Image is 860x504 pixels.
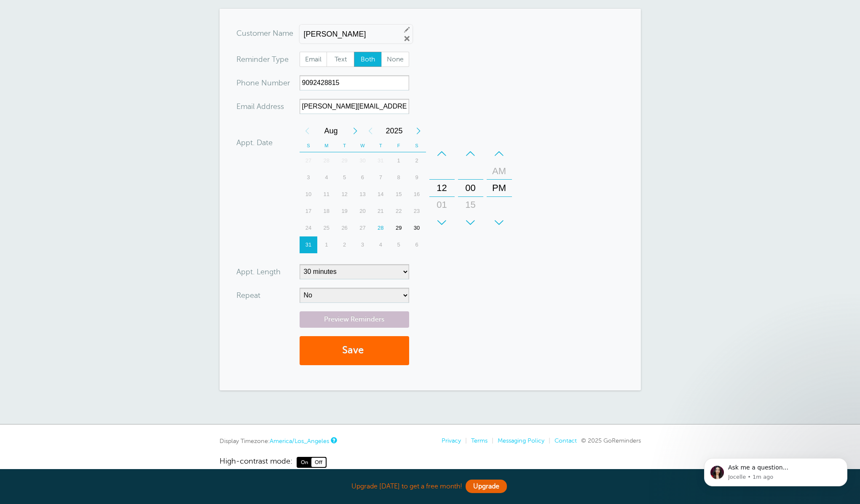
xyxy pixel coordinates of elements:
[390,203,408,220] div: Friday, August 22
[461,437,467,444] li: |
[335,203,354,220] div: Tuesday, August 19
[317,236,335,253] div: 1
[335,169,354,186] div: 5
[555,437,577,444] a: Contact
[317,139,335,152] th: M
[403,26,411,33] a: Edit
[408,169,426,186] div: 9
[300,236,318,253] div: Sunday, August 31
[354,236,372,253] div: 3
[408,203,426,220] div: 23
[354,220,372,236] div: Wednesday, August 27
[372,220,390,236] div: 28
[544,437,550,444] li: |
[354,203,372,220] div: Wednesday, August 20
[390,236,408,253] div: Friday, September 5
[348,122,363,139] div: Next Month
[411,122,426,139] div: Next Year
[331,438,336,443] a: This is the timezone being used to display dates and times to you on this device. Click the timez...
[251,103,271,110] span: il Add
[372,236,390,253] div: 4
[461,180,481,196] div: 00
[498,437,544,444] a: Messaging Policy
[300,52,327,67] label: Email
[354,169,372,186] div: Wednesday, August 6
[220,477,641,496] div: Upgrade [DATE] to get a free month!
[300,236,318,253] div: 31
[315,122,348,139] span: August
[382,52,409,66] span: None
[236,268,281,276] label: Appt. Length
[489,180,509,196] div: PM
[381,52,409,67] label: None
[335,236,354,253] div: Tuesday, September 2
[390,152,408,169] div: 1
[354,152,372,169] div: Wednesday, July 30
[471,437,488,444] a: Terms
[408,186,426,203] div: Saturday, August 16
[335,220,354,236] div: 26
[236,292,260,299] label: Repeat
[300,139,318,152] th: S
[354,152,372,169] div: 30
[335,186,354,203] div: 12
[354,186,372,203] div: 13
[354,139,372,152] th: W
[432,213,452,230] div: 02
[461,213,481,230] div: 30
[300,169,318,186] div: 3
[432,196,452,213] div: 01
[317,186,335,203] div: Monday, August 11
[354,52,381,66] span: Both
[300,169,318,186] div: Sunday, August 3
[300,52,327,66] span: Email
[300,220,318,236] div: 24
[372,186,390,203] div: 14
[317,236,335,253] div: Monday, September 1
[300,311,409,328] a: Preview Reminders
[372,152,390,169] div: Thursday, July 31
[250,79,272,87] span: ne Nu
[408,169,426,186] div: Saturday, August 9
[408,236,426,253] div: Saturday, September 6
[250,29,279,37] span: tomer N
[236,79,250,87] span: Pho
[691,446,860,500] iframe: Intercom notifications message
[317,152,335,169] div: 28
[390,220,408,236] div: Friday, August 29
[372,169,390,186] div: Thursday, August 7
[300,336,409,365] button: Save
[354,52,382,67] label: Both
[354,203,372,220] div: 20
[300,203,318,220] div: Sunday, August 17
[372,236,390,253] div: Thursday, September 4
[236,26,300,41] div: ame
[354,220,372,236] div: 27
[220,457,292,468] span: High-contrast mode:
[372,169,390,186] div: 7
[390,152,408,169] div: Friday, August 1
[488,437,493,444] li: |
[390,186,408,203] div: Friday, August 15
[372,203,390,220] div: 21
[335,152,354,169] div: Tuesday, July 29
[220,457,641,468] a: High-contrast mode: On Off
[581,437,641,444] span: © 2025 GoReminders
[372,186,390,203] div: Thursday, August 14
[335,152,354,169] div: 29
[354,236,372,253] div: Wednesday, September 3
[300,152,318,169] div: 27
[236,75,300,90] div: mber
[372,139,390,152] th: T
[372,203,390,220] div: Thursday, August 21
[311,458,326,467] span: Off
[408,220,426,236] div: Saturday, August 30
[300,203,318,220] div: 17
[317,152,335,169] div: Monday, July 28
[390,169,408,186] div: 8
[317,203,335,220] div: 18
[372,220,390,236] div: Today, Thursday, August 28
